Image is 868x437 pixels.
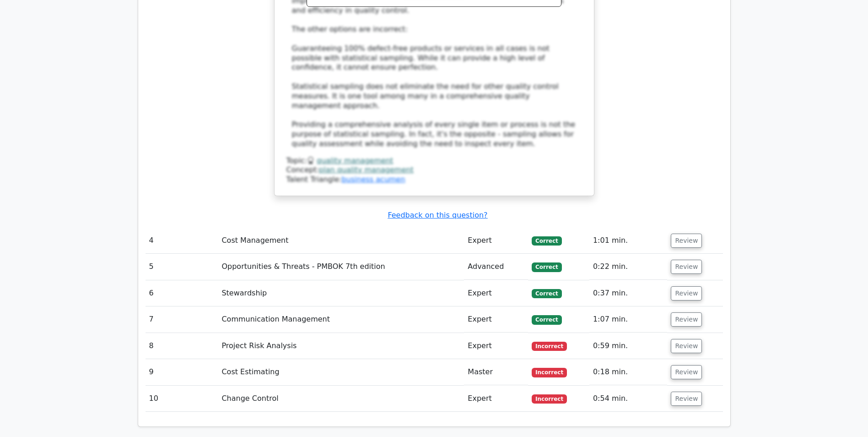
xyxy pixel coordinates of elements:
[464,306,528,333] td: Expert
[532,394,567,404] span: Incorrect
[317,156,393,165] a: quality management
[464,333,528,359] td: Expert
[286,156,582,185] div: Talent Triangle:
[146,306,218,333] td: 7
[589,333,668,359] td: 0:59 min.
[286,156,582,166] div: Topic:
[388,211,487,219] a: Feedback on this question?
[532,289,561,298] span: Correct
[671,365,702,379] button: Review
[286,165,582,175] div: Concept:
[146,359,218,385] td: 9
[464,254,528,280] td: Advanced
[341,175,405,184] a: business acumen
[146,280,218,306] td: 6
[146,228,218,254] td: 4
[218,333,464,359] td: Project Risk Analysis
[532,262,561,272] span: Correct
[218,306,464,333] td: Communication Management
[671,392,702,406] button: Review
[589,280,668,306] td: 0:37 min.
[589,306,668,333] td: 1:07 min.
[218,254,464,280] td: Opportunities & Threats - PMBOK 7th edition
[532,315,561,324] span: Correct
[589,386,668,412] td: 0:54 min.
[319,165,414,174] a: plan quality management
[671,234,702,248] button: Review
[218,228,464,254] td: Cost Management
[589,228,668,254] td: 1:01 min.
[218,386,464,412] td: Change Control
[532,368,567,377] span: Incorrect
[589,359,668,385] td: 0:18 min.
[218,280,464,306] td: Stewardship
[464,386,528,412] td: Expert
[146,333,218,359] td: 8
[671,312,702,327] button: Review
[464,228,528,254] td: Expert
[146,254,218,280] td: 5
[671,339,702,353] button: Review
[589,254,668,280] td: 0:22 min.
[671,286,702,300] button: Review
[146,386,218,412] td: 10
[218,359,464,385] td: Cost Estimating
[464,359,528,385] td: Master
[532,236,561,246] span: Correct
[532,342,567,351] span: Incorrect
[464,280,528,306] td: Expert
[671,260,702,274] button: Review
